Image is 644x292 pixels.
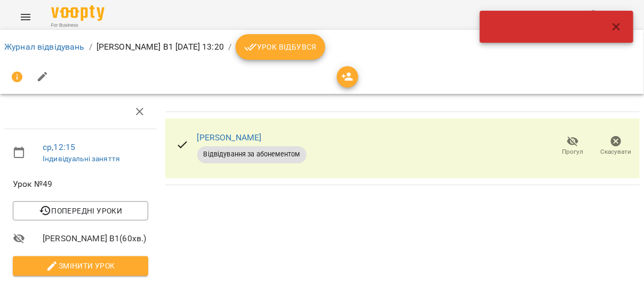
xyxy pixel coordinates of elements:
a: Журнал відвідувань [4,42,85,52]
p: [PERSON_NAME] В1 [DATE] 13:20 [96,41,224,53]
button: Попередні уроки [13,201,148,220]
span: Урок №49 [13,178,148,191]
span: For Business [51,22,104,29]
span: Попередні уроки [21,204,140,217]
span: Скасувати [601,147,632,156]
a: Індивідуальні заняття [43,154,120,163]
button: Прогул [551,131,594,161]
button: Скасувати [594,131,638,161]
span: Прогул [562,147,584,156]
button: Змінити урок [13,256,148,275]
button: Menu [13,4,38,30]
nav: breadcrumb [4,34,640,60]
button: Урок відбувся [236,34,325,60]
li: / [228,41,231,53]
span: Відвідування за абонементом [197,149,307,159]
a: ср , 12:15 [43,142,75,152]
span: [PERSON_NAME] В1 ( 60 хв. ) [43,232,148,245]
li: / [89,41,92,53]
img: Voopty Logo [51,5,104,21]
span: Урок відбувся [244,41,317,53]
a: [PERSON_NAME] [197,132,262,143]
span: Змінити урок [21,259,140,272]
